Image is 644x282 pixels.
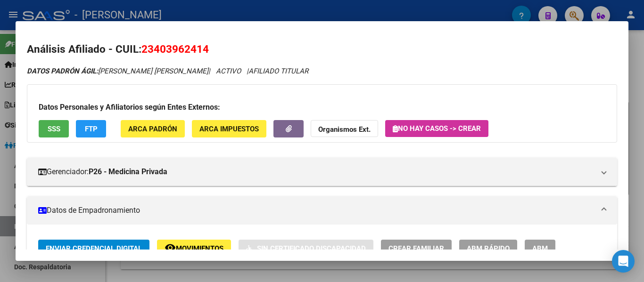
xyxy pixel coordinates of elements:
[532,244,548,253] span: ABM
[318,125,371,134] strong: Organismos Ext.
[141,43,209,55] span: 23403962414
[257,244,366,253] span: Sin Certificado Discapacidad
[27,41,617,57] h2: Análisis Afiliado - CUIL:
[388,244,444,253] span: Crear Familiar
[121,120,185,137] button: ARCA Padrón
[165,242,176,253] mat-icon: remove_red_eye
[525,240,555,257] button: ABM
[612,250,635,273] div: Open Intercom Messenger
[38,240,149,257] button: Enviar Credencial Digital
[248,67,308,75] span: AFILIADO TITULAR
[27,196,617,225] mat-expansion-panel-header: Datos de Empadronamiento
[176,244,223,253] span: Movimientos
[76,120,106,137] button: FTP
[39,120,69,137] button: SSS
[89,166,167,177] strong: P26 - Medicina Privada
[157,240,231,257] button: Movimientos
[27,67,308,75] i: | ACTIVO |
[239,240,373,257] button: Sin Certificado Discapacidad
[393,124,481,133] span: No hay casos -> Crear
[27,158,617,186] mat-expansion-panel-header: Gerenciador:P26 - Medicina Privada
[27,67,98,75] strong: DATOS PADRÓN ÁGIL:
[199,125,259,133] span: ARCA Impuestos
[39,102,605,113] h3: Datos Personales y Afiliatorios según Entes Externos:
[85,125,98,133] span: FTP
[459,240,517,257] button: ABM Rápido
[192,120,266,137] button: ARCA Impuestos
[467,244,510,253] span: ABM Rápido
[385,120,488,137] button: No hay casos -> Crear
[311,120,378,137] button: Organismos Ext.
[48,125,60,133] span: SSS
[128,125,177,133] span: ARCA Padrón
[46,244,142,253] span: Enviar Credencial Digital
[38,166,594,177] mat-panel-title: Gerenciador:
[38,205,594,216] mat-panel-title: Datos de Empadronamiento
[27,67,208,75] span: [PERSON_NAME] [PERSON_NAME]
[381,240,452,257] button: Crear Familiar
